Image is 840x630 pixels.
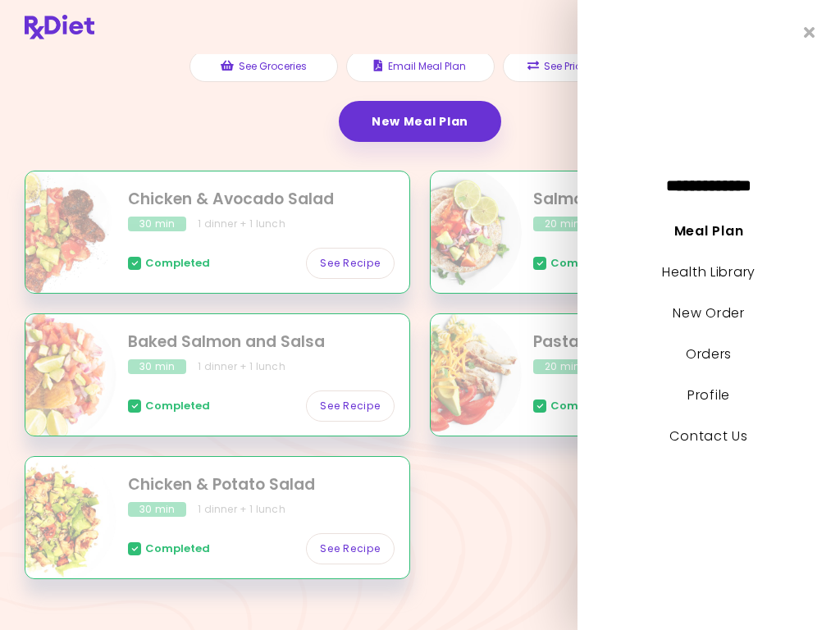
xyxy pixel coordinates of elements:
[198,359,285,374] div: 1 dinner + 1 lunch
[674,221,743,240] a: Meal Plan
[128,359,186,374] div: 30 min
[145,257,210,270] span: Completed
[145,399,210,413] span: Completed
[339,101,501,142] a: New Meal Plan
[306,390,395,422] a: See Recipe - Baked Salmon and Salsa
[346,51,495,82] button: Email Meal Plan
[673,304,744,322] a: New Order
[128,217,186,231] div: 30 min
[198,217,285,231] div: 1 dinner + 1 lunch
[145,542,210,555] span: Completed
[662,262,756,281] a: Health Library
[533,331,800,354] h2: Pasta Chicken Avocado Salad
[503,51,651,82] button: See Prior Recipes
[306,248,395,279] a: See Recipe - Chicken & Avocado Salad
[533,217,591,231] div: 20 min
[550,399,615,413] span: Completed
[198,502,285,517] div: 1 dinner + 1 lunch
[128,188,395,212] h2: Chicken & Avocado Salad
[128,331,395,354] h2: Baked Salmon and Salsa
[128,473,395,497] h2: Chicken & Potato Salad
[189,51,338,82] button: See Groceries
[533,188,800,212] h2: Salmon Salsa Tacos
[386,165,522,301] img: Info - Salmon Salsa Tacos
[306,533,395,564] a: See Recipe - Chicken & Potato Salad
[669,427,747,445] a: Contact Us
[128,502,186,517] div: 30 min
[386,308,522,444] img: Info - Pasta Chicken Avocado Salad
[533,359,591,374] div: 20 min
[25,15,94,39] img: RxDiet
[804,25,815,40] i: Close
[687,386,730,404] a: Profile
[550,257,615,270] span: Completed
[686,345,732,363] a: Orders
